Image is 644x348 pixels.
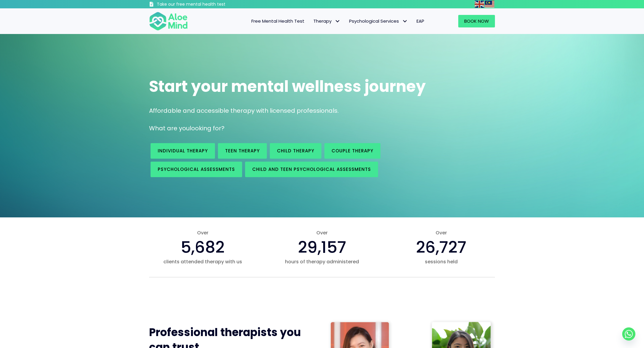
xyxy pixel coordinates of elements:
[149,1,257,8] a: Take our free mental health test
[151,143,215,159] a: Individual therapy
[332,148,373,154] span: Couple therapy
[268,258,376,265] span: hours of therapy administered
[277,148,314,154] span: Child Therapy
[485,1,495,7] a: Malay
[324,143,380,159] a: Couple therapy
[349,18,408,24] span: Psychological Services
[149,75,426,97] span: Start your mental wellness journey
[475,1,485,7] a: English
[149,124,190,132] span: What are you
[149,106,495,115] p: Affordable and accessible therapy with licensed professionals.
[181,236,225,259] span: 5,682
[345,15,412,27] a: Psychological ServicesPsychological Services: submenu
[400,17,409,26] span: Psychological Services: submenu
[157,1,257,7] h3: Take our free mental health test
[218,143,267,159] a: Teen Therapy
[225,148,260,154] span: Teen Therapy
[149,11,188,31] img: Aloe mind Logo
[158,148,208,154] span: Individual therapy
[245,162,378,177] a: Child and Teen Psychological assessments
[298,236,346,259] span: 29,157
[622,327,635,341] a: Whatsapp
[333,17,342,26] span: Therapy: submenu
[247,15,309,27] a: Free Mental Health Test
[151,162,242,177] a: Psychological assessments
[149,229,256,236] span: Over
[412,15,429,27] a: EAP
[158,166,235,172] span: Psychological assessments
[252,166,371,172] span: Child and Teen Psychological assessments
[458,15,495,27] a: Book Now
[388,229,495,236] span: Over
[388,258,495,265] span: sessions held
[190,124,225,132] span: looking for?
[485,1,494,8] img: ms
[309,15,345,27] a: TherapyTherapy: submenu
[416,236,466,259] span: 26,727
[417,18,424,24] span: EAP
[149,258,256,265] span: clients attended therapy with us
[464,18,489,24] span: Book Now
[268,229,376,236] span: Over
[196,15,429,27] nav: Menu
[313,18,340,24] span: Therapy
[270,143,321,159] a: Child Therapy
[475,1,484,8] img: en
[251,18,304,24] span: Free Mental Health Test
